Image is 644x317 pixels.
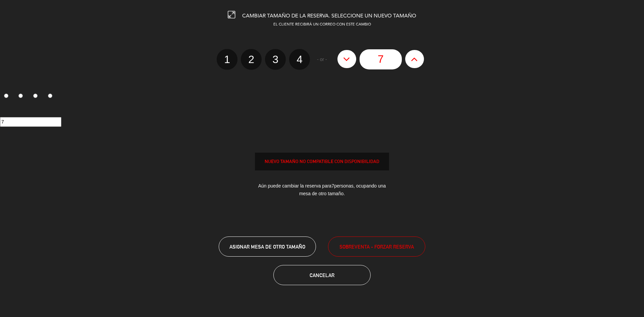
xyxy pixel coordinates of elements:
span: CAMBIAR TAMAÑO DE LA RESERVA. SELECCIONE UN NUEVO TAMAÑO [242,13,416,19]
span: EL CLIENTE RECIBIRÁ UN CORREO CON ESTE CAMBIO [273,23,371,27]
input: 1 [4,94,8,98]
label: 2 [15,91,30,102]
span: SOBREVENTA - FORZAR RESERVA [339,243,414,251]
label: 1 [217,49,237,70]
label: 3 [265,49,286,70]
button: SOBREVENTA - FORZAR RESERVA [328,236,425,257]
span: 7 [331,183,334,189]
span: Cancelar [310,272,334,278]
div: NUEVO TAMAÑO NO COMPATIBLE CON DISPONIBILIDAD [255,158,389,165]
span: ASIGNAR MESA DE OTRO TAMAÑO [229,244,305,250]
input: 3 [33,94,38,98]
button: ASIGNAR MESA DE OTRO TAMAÑO [219,236,316,257]
div: Aún puede cambiar la reserva para personas, ocupando una mesa de otro tamaño. [255,177,389,203]
label: 4 [44,91,59,102]
label: 2 [241,49,262,70]
label: 4 [289,49,310,70]
label: 3 [30,91,44,102]
button: Cancelar [273,265,371,285]
input: 4 [48,94,52,98]
input: 2 [18,94,23,98]
span: - or - [317,56,327,63]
